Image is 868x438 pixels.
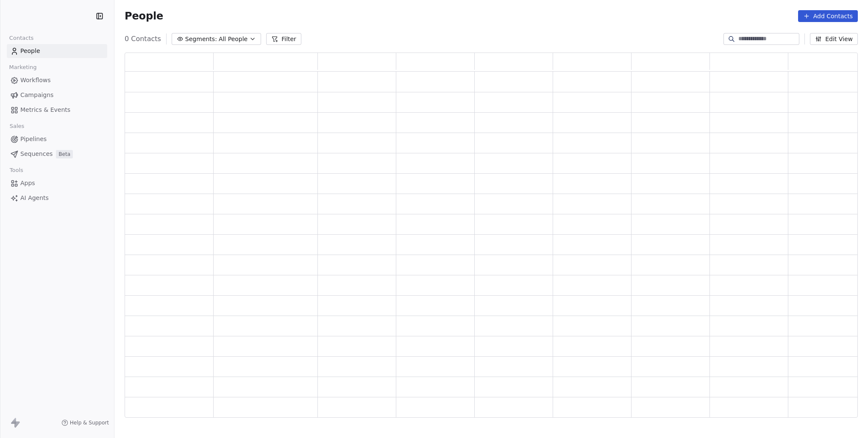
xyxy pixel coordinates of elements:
a: Apps [7,176,107,190]
span: Sales [6,120,28,133]
a: Help & Support [61,419,109,426]
span: All People [219,35,248,44]
span: AI Agents [20,194,49,202]
a: AI Agents [7,191,107,205]
a: SequencesBeta [7,147,107,161]
button: Edit View [810,33,858,45]
span: Sequences [20,150,53,158]
span: People [20,47,40,55]
span: Marketing [6,61,40,74]
a: Campaigns [7,88,107,102]
span: Beta [56,150,73,158]
span: Campaigns [20,91,53,100]
button: Add Contacts [798,10,858,22]
a: Pipelines [7,132,107,146]
span: Workflows [20,76,51,85]
a: Workflows [7,73,107,87]
a: Metrics & Events [7,103,107,117]
button: Filter [266,33,301,45]
span: Apps [20,179,35,188]
span: Help & Support [70,419,109,426]
a: People [7,44,107,58]
div: grid [125,72,867,418]
span: People [125,10,163,22]
span: Metrics & Events [20,105,70,114]
span: Tools [6,164,27,177]
span: 0 Contacts [125,34,161,44]
span: Contacts [6,32,37,44]
span: Segments: [185,35,217,44]
span: Pipelines [20,135,47,144]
